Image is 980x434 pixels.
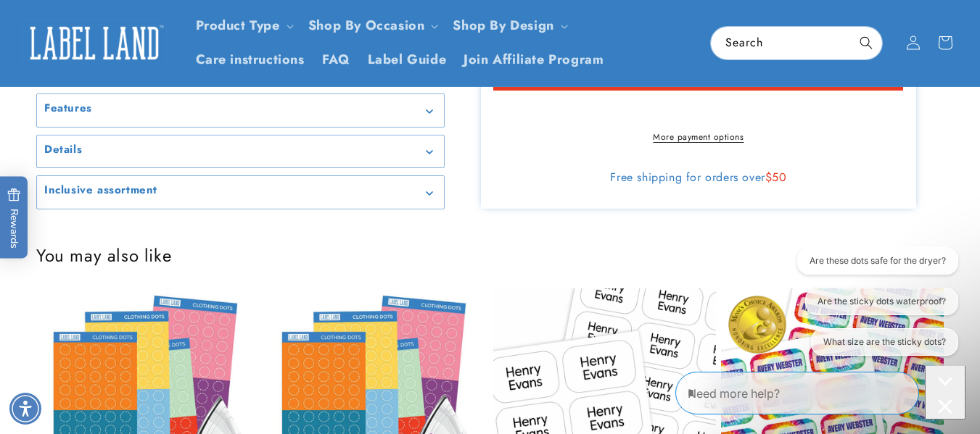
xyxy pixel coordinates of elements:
summary: Shop By Occasion [300,9,445,43]
a: Label Guide [359,43,456,77]
a: FAQ [313,43,359,77]
iframe: Sign Up via Text for Offers [12,318,184,362]
a: Label Land [17,15,173,71]
span: 50 [772,169,786,185]
a: More payment options [493,130,903,143]
summary: Product Type [187,9,300,43]
summary: Details [37,135,444,168]
button: Search [850,27,882,59]
span: Join Affiliate Program [464,51,604,68]
h2: Features [44,101,92,116]
div: Accessibility Menu [9,393,41,425]
summary: Features [37,94,444,127]
span: $ [765,169,773,185]
span: FAQ [322,51,350,68]
summary: Shop By Design [444,9,573,43]
img: Label Land [22,20,167,65]
a: Shop By Design [453,16,553,35]
span: Rewards [7,188,21,248]
h2: You may also like [36,244,944,267]
span: Care instructions [196,51,305,68]
a: Join Affiliate Program [455,43,612,77]
span: Shop By Occasion [308,17,425,34]
h2: Inclusive assortment [44,183,157,198]
summary: Inclusive assortment [37,176,444,209]
span: Label Guide [368,51,447,68]
iframe: Gorgias live chat conversation starters [778,247,965,369]
div: Free shipping for orders over [493,170,903,185]
a: Product Type [196,16,280,35]
a: Care instructions [187,43,313,77]
iframe: Gorgias Floating Chat [675,366,965,420]
h2: Details [44,143,82,157]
